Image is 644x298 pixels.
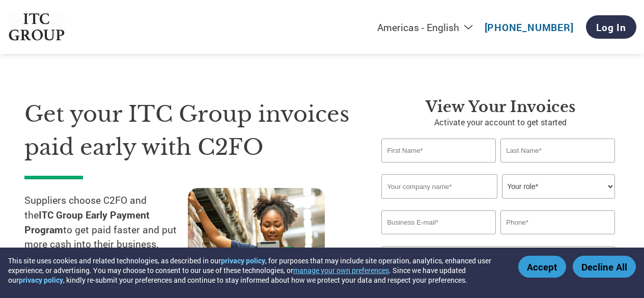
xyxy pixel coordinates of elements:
button: Decline All [573,256,636,278]
p: Activate your account to get started [381,116,620,128]
input: Your company name* [381,174,497,199]
button: Accept [518,256,566,278]
div: Inavlid Email Address [381,235,495,242]
h3: View Your Invoices [381,98,620,116]
div: Invalid last name or last name is too long [500,164,614,170]
div: This site uses cookies and related technologies, as described in our , for purposes that may incl... [8,256,503,285]
a: privacy policy [221,256,265,265]
img: supply chain worker [188,188,325,288]
a: Log In [586,15,636,39]
a: privacy policy [19,275,63,285]
div: Invalid company name or company name is too long [381,200,614,206]
input: Last Name* [500,139,614,162]
button: manage your own preferences [293,265,389,275]
input: Invalid Email format [381,210,495,234]
p: Suppliers choose C2FO and the to get paid faster and put more cash into their business. You selec... [24,193,188,296]
div: Invalid first name or first name is too long [381,164,495,170]
div: Inavlid Phone Number [500,235,614,242]
strong: ITC Group Early Payment Program [24,208,150,236]
input: First Name* [381,139,495,162]
select: Title/Role [502,174,614,199]
a: [PHONE_NUMBER] [485,21,574,34]
img: ITC Group [8,13,66,41]
h1: Get your ITC Group invoices paid early with C2FO [24,98,351,164]
input: Phone* [500,210,614,234]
